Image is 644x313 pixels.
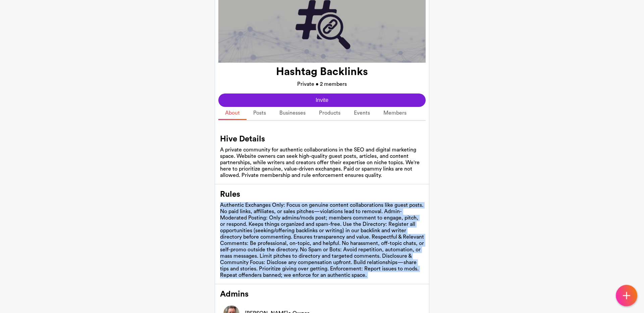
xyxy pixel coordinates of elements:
h2: Admins [220,290,424,299]
div: Authentic Exchanges Only: Focus on genuine content collaborations like guest posts. No paid links... [220,202,424,278]
h1: Hashtag Backlinks [276,65,368,78]
a: Products [312,107,347,120]
a: Events [347,107,377,120]
a: Businesses [273,107,312,120]
a: Members [377,107,413,120]
img: icon-plus.svg [621,290,632,301]
button: Invite [218,93,426,107]
a: About [218,107,247,120]
div: A private community for authentic collaborations in the SEO and digital marketing space. Website ... [220,147,424,179]
p: Private • 2 members [297,80,347,88]
h2: Rules [220,190,424,199]
h2: Hive Details [220,134,424,144]
a: Posts [247,107,273,120]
